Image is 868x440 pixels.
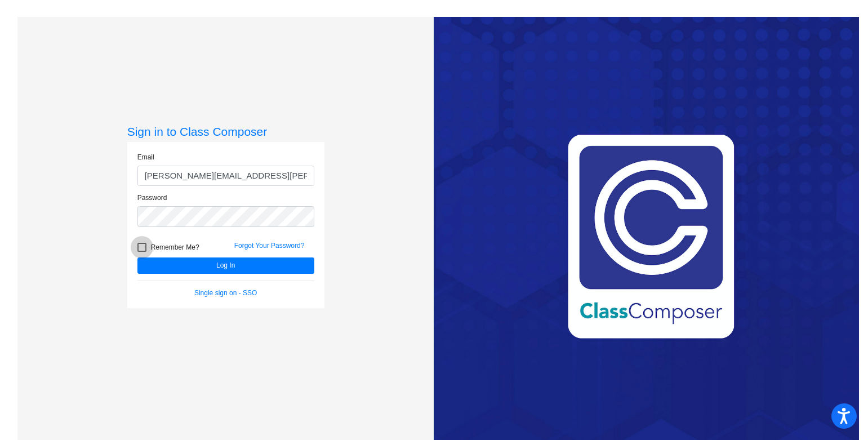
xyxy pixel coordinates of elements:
button: Log In [137,257,314,274]
label: Email [137,152,154,162]
label: Password [137,193,167,203]
span: Remember Me? [151,241,199,254]
a: Forgot Your Password? [234,242,305,250]
h3: Sign in to Class Composer [127,125,324,139]
a: Single sign on - SSO [194,289,257,297]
